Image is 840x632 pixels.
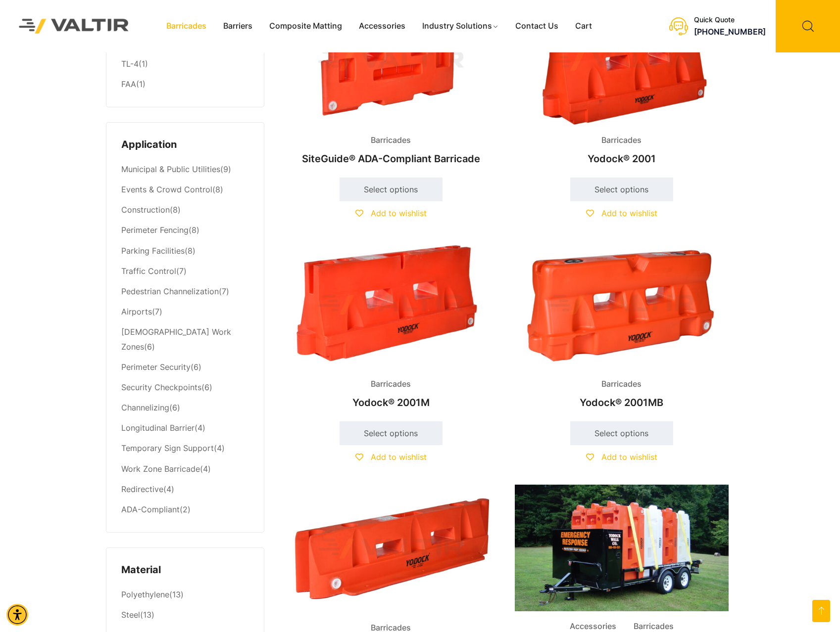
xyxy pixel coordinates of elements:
a: Security Checkpoints [121,382,201,392]
img: Valtir Rentals [7,7,141,45]
h4: Application [121,137,249,152]
a: Select options for “Yodock® 2001M” [340,421,443,445]
img: Barricades [284,241,498,369]
li: (13) [121,585,249,605]
li: (6) [121,357,249,377]
a: Pedestrian Channelization [121,286,219,296]
li: (4) [121,418,249,439]
li: (1) [121,74,249,92]
a: Steel [121,610,140,620]
a: Contact Us [507,19,567,34]
li: (8) [121,180,249,200]
a: Traffic Control [121,266,176,276]
a: Airports [121,307,152,316]
a: BarricadesYodock® 2001M [284,241,498,413]
a: Add to wishlist [586,208,657,218]
li: (7) [121,281,249,302]
a: Open this option [812,600,830,622]
a: Parking Facilities [121,246,185,256]
li: (13) [121,605,249,623]
li: (1) [121,54,249,74]
a: Longitudinal Barrier [121,423,195,433]
li: (7) [121,261,249,281]
span: Barricades [363,133,418,148]
h4: Material [121,563,249,578]
a: Perimeter Fencing [121,225,189,235]
a: Add to wishlist [355,208,427,218]
a: Polyethylene [121,589,169,599]
li: (7) [121,302,249,322]
a: Redirective [121,484,163,494]
a: TL-4 [121,59,139,69]
h2: Yodock® 2001 [515,148,729,170]
a: BarricadesYodock® 2001MB [515,241,729,413]
a: Events & Crowd Control [121,184,212,194]
a: Barriers [215,19,261,34]
a: Add to wishlist [355,452,427,462]
a: Add to wishlist [586,452,657,462]
a: Accessories [350,19,414,34]
a: call (888) 496-3625 [694,27,766,37]
a: Municipal & Public Utilities [121,164,220,174]
div: Quick Quote [694,16,766,24]
span: Barricades [363,377,418,392]
a: Select options for “Yodock® 2001” [570,178,673,201]
li: (8) [121,221,249,241]
a: Perimeter Security [121,362,191,372]
span: Add to wishlist [371,208,427,218]
a: Temporary Sign Support [121,443,214,453]
a: Composite Matting [261,19,350,34]
span: Add to wishlist [371,452,427,462]
h2: SiteGuide® ADA-Compliant Barricade [284,148,498,170]
img: Barricades [515,241,729,369]
a: Select options for “SiteGuide® ADA-Compliant Barricade” [340,178,443,201]
a: Barricades [158,19,215,34]
a: Select options for “Yodock® 2001MB” [570,421,673,445]
div: Accessibility Menu [6,604,28,626]
li: (6) [121,378,249,398]
li: (9) [121,160,249,180]
a: Work Zone Barricade [121,464,200,474]
span: Add to wishlist [601,452,657,462]
li: (4) [121,459,249,479]
li: (4) [121,439,249,459]
li: (6) [121,398,249,418]
img: Barricades [284,485,498,613]
a: [DEMOGRAPHIC_DATA] Work Zones [121,327,231,352]
a: ADA-Compliant [121,504,180,514]
span: Add to wishlist [601,208,657,218]
li: (4) [121,479,249,499]
a: Channelizing [121,403,169,412]
a: FAA [121,79,136,89]
a: Cart [567,19,600,34]
a: Construction [121,205,170,215]
li: (2) [121,499,249,517]
h2: Yodock® 2001M [284,392,498,413]
a: Industry Solutions [414,19,507,34]
span: Barricades [594,377,649,392]
li: (8) [121,241,249,261]
li: (8) [121,200,249,221]
li: (6) [121,322,249,357]
h2: Yodock® 2001MB [515,392,729,413]
img: Accessories [515,485,729,611]
span: Barricades [594,133,649,148]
